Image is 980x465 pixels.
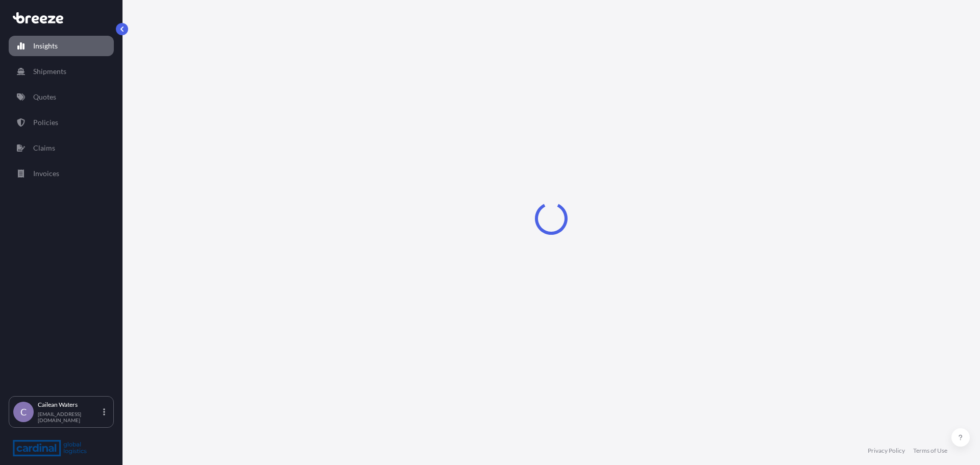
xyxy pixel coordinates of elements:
[38,411,101,423] p: [EMAIL_ADDRESS][DOMAIN_NAME]
[9,163,114,184] a: Invoices
[33,143,55,153] p: Claims
[33,92,56,102] p: Quotes
[20,407,27,417] span: C
[9,87,114,107] a: Quotes
[33,41,58,51] p: Insights
[913,447,947,455] a: Terms of Use
[33,66,66,77] p: Shipments
[33,117,58,128] p: Policies
[9,36,114,56] a: Insights
[868,447,905,455] a: Privacy Policy
[9,61,114,82] a: Shipments
[9,138,114,158] a: Claims
[38,401,101,409] p: Cailean Waters
[13,440,87,456] img: organization-logo
[9,112,114,133] a: Policies
[33,168,59,179] p: Invoices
